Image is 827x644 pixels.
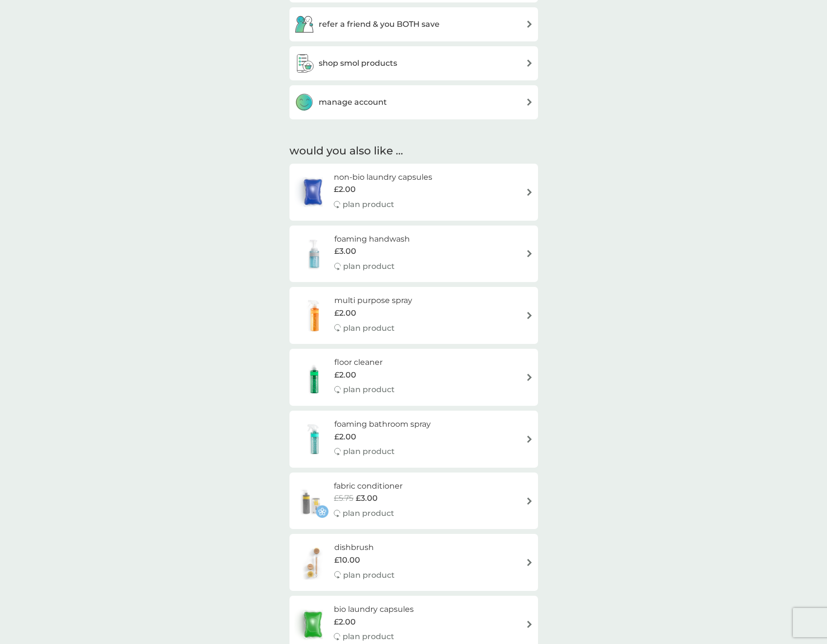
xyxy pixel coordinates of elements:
[526,189,533,196] img: arrow right
[343,260,395,273] p: plan product
[343,507,394,520] p: plan product
[334,356,395,369] h6: floor cleaner
[294,546,334,580] img: dishbrush
[334,233,410,246] h6: foaming handwash
[294,484,328,518] img: fabric conditioner
[343,445,395,458] p: plan product
[356,492,378,505] span: £3.00
[526,497,533,505] img: arrow right
[334,554,360,567] span: £10.00
[319,96,387,109] h3: manage account
[526,59,533,67] img: arrow right
[526,621,533,628] img: arrow right
[334,492,353,505] span: £5.75
[526,374,533,381] img: arrow right
[526,436,533,443] img: arrow right
[526,250,533,257] img: arrow right
[294,360,334,395] img: floor cleaner
[334,369,356,381] span: £2.00
[289,144,538,159] h2: would you also like ...
[334,245,356,258] span: £3.00
[343,630,394,643] p: plan product
[526,20,533,28] img: arrow right
[294,175,331,209] img: non-bio laundry capsules
[319,57,397,70] h3: shop smol products
[334,307,356,320] span: £2.00
[334,183,356,196] span: £2.00
[294,422,334,456] img: foaming bathroom spray
[334,294,412,307] h6: multi purpose spray
[334,480,403,492] h6: fabric conditioner
[294,299,334,333] img: multi purpose spray
[526,559,533,566] img: arrow right
[343,383,395,396] p: plan product
[319,18,440,31] h3: refer a friend & you BOTH save
[334,541,395,554] h6: dishbrush
[343,198,394,211] p: plan product
[334,616,356,628] span: £2.00
[334,418,431,431] h6: foaming bathroom spray
[334,171,432,184] h6: non-bio laundry capsules
[343,569,395,582] p: plan product
[334,431,356,443] span: £2.00
[294,237,334,271] img: foaming handwash
[294,607,331,642] img: bio laundry capsules
[526,312,533,319] img: arrow right
[334,603,414,616] h6: bio laundry capsules
[343,322,395,335] p: plan product
[526,98,533,106] img: arrow right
